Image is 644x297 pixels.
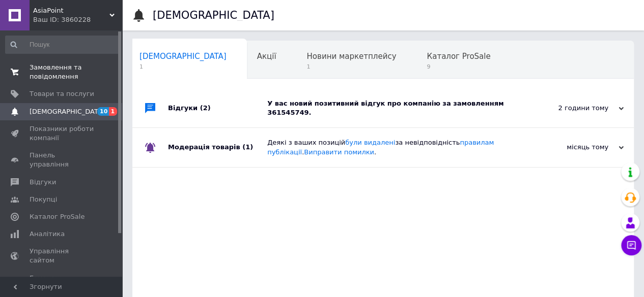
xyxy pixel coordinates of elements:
[30,274,94,292] span: Гаманець компанії
[30,151,94,169] span: Панель управління
[139,52,227,61] span: [DEMOGRAPHIC_DATA]
[267,138,522,156] div: Деякі з ваших позицій за невідповідність . .
[200,104,211,112] span: (2)
[109,107,117,116] span: 1
[5,36,120,54] input: Пошук
[427,63,490,71] span: 9
[30,63,94,81] span: Замовлення та повідомлення
[30,124,94,143] span: Показники роботи компанії
[306,63,396,71] span: 1
[522,104,624,113] div: 2 години тому
[257,52,276,61] span: Акції
[30,178,56,187] span: Відгуки
[30,107,105,116] span: [DEMOGRAPHIC_DATA]
[267,99,522,117] div: У вас новий позитивний відгук про компанію за замовленням 361545749.
[304,148,374,156] a: Виправити помилки
[242,143,253,151] span: (1)
[97,107,109,116] span: 10
[30,247,94,265] span: Управління сайтом
[621,235,641,255] button: Чат з покупцем
[267,139,494,155] a: правилам публікації
[522,143,624,152] div: місяць тому
[30,229,65,239] span: Аналітика
[345,139,395,146] a: були видалені
[30,212,85,221] span: Каталог ProSale
[30,89,94,98] span: Товари та послуги
[30,195,57,204] span: Покупці
[33,15,122,24] div: Ваш ID: 3860228
[427,52,490,61] span: Каталог ProSale
[168,89,267,127] div: Відгуки
[139,63,227,71] span: 1
[153,9,274,21] h1: [DEMOGRAPHIC_DATA]
[306,52,396,61] span: Новини маркетплейсу
[33,6,109,15] span: AsiaPoint
[168,128,267,167] div: Модерація товарів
